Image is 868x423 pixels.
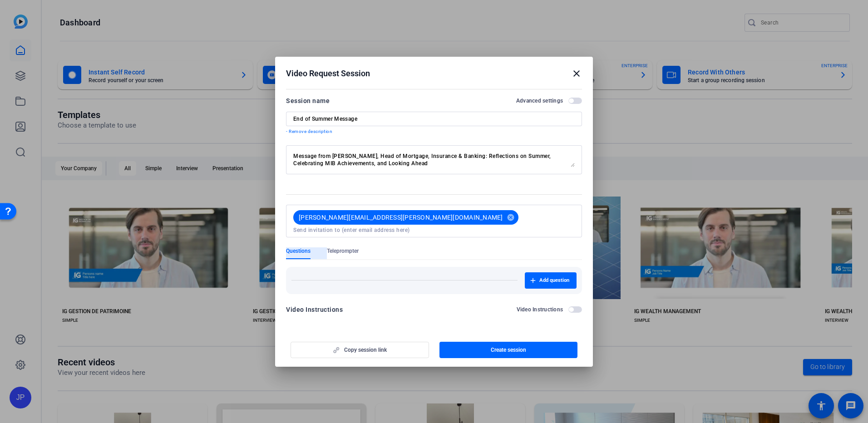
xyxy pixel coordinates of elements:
[491,346,526,354] span: Create session
[327,247,359,255] span: Teleprompter
[286,95,330,106] div: Session name
[286,247,311,255] span: Questions
[286,128,582,135] p: - Remove description
[525,272,577,289] button: Add question
[439,342,578,358] button: Create session
[293,115,575,123] input: Enter Session Name
[571,68,582,79] mat-icon: close
[516,97,563,104] h2: Advanced settings
[517,306,563,313] h2: Video Instructions
[299,213,503,222] span: [PERSON_NAME][EMAIL_ADDRESS][PERSON_NAME][DOMAIN_NAME]
[286,304,343,315] div: Video Instructions
[539,277,569,284] span: Add question
[293,226,575,234] input: Send invitation to (enter email address here)
[503,213,518,221] mat-icon: cancel
[286,68,582,79] div: Video Request Session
